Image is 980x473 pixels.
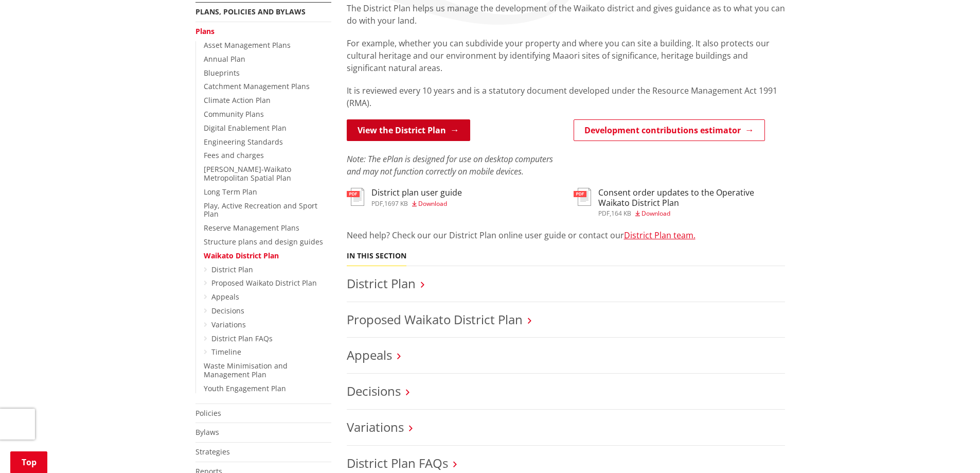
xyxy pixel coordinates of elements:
a: District Plan [347,275,416,292]
span: Download [642,209,670,218]
a: Waste Minimisation and Management Plan [204,361,288,379]
p: For example, whether you can subdivide your property and where you can site a building. It also p... [347,37,785,74]
h3: Consent order updates to the Operative Waikato District Plan [598,188,785,207]
a: Climate Action Plan [204,95,271,105]
a: Appeals [211,292,239,302]
a: Asset Management Plans [204,40,291,50]
div: , [598,211,785,217]
a: Proposed Waikato District Plan [347,311,523,328]
a: Proposed Waikato District Plan [211,278,317,288]
a: Strategies [195,447,230,457]
img: document-pdf.svg [574,188,591,206]
a: View the District Plan [347,119,470,141]
a: Policies [195,408,221,418]
a: Structure plans and design guides [204,237,323,247]
a: Plans, policies and bylaws [195,7,306,16]
span: pdf [598,209,610,218]
a: Development contributions estimator [574,119,765,141]
a: Play, Active Recreation and Sport Plan [204,201,317,219]
p: Need help? Check our our District Plan online user guide or contact our [347,229,785,241]
div: , [371,201,462,207]
h5: In this section [347,252,406,260]
a: District plan user guide pdf,1697 KB Download [347,188,462,206]
a: Catchment Management Plans [204,81,310,91]
a: Fees and charges [204,150,264,160]
a: Digital Enablement Plan [204,123,287,133]
a: Variations [347,418,404,435]
span: Download [418,199,447,208]
a: Top [10,451,47,473]
span: 1697 KB [384,199,408,208]
a: District Plan FAQs [211,334,273,343]
a: Annual Plan [204,54,245,64]
p: It is reviewed every 10 years and is a statutory document developed under the Resource Management... [347,84,785,109]
a: Timeline [211,347,241,357]
a: Variations [211,320,246,329]
a: Blueprints [204,68,240,78]
a: [PERSON_NAME]-Waikato Metropolitan Spatial Plan [204,164,291,183]
a: Appeals [347,346,392,363]
a: Consent order updates to the Operative Waikato District Plan pdf,164 KB Download [574,188,785,216]
a: Plans [195,26,215,36]
a: Decisions [211,306,244,316]
a: District Plan [211,265,253,274]
span: pdf [371,199,383,208]
a: Long Term Plan [204,187,257,197]
a: Youth Engagement Plan [204,383,286,393]
em: Note: The ePlan is designed for use on desktop computers and may not function correctly on mobile... [347,153,553,177]
a: District Plan FAQs [347,454,448,471]
a: District Plan team. [624,230,696,241]
img: document-pdf.svg [347,188,364,206]
a: Bylaws [195,427,219,437]
a: Engineering Standards [204,137,283,147]
a: Decisions [347,382,401,399]
span: 164 KB [611,209,631,218]
a: Reserve Management Plans [204,223,299,233]
a: Community Plans [204,109,264,119]
p: The District Plan helps us manage the development of the Waikato district and gives guidance as t... [347,2,785,27]
a: Waikato District Plan [204,251,279,260]
h3: District plan user guide [371,188,462,198]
